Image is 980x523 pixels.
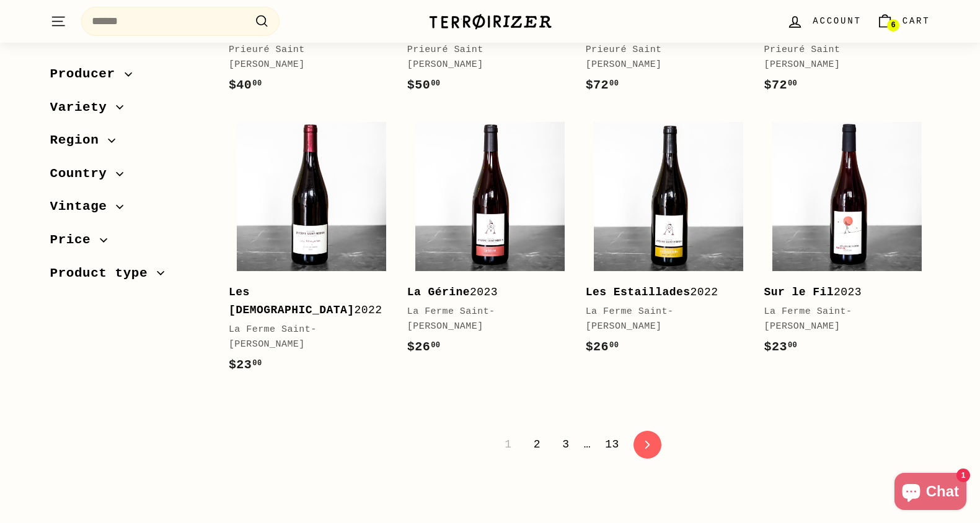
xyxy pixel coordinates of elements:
span: $72 [586,78,619,92]
inbox-online-store-chat: Shopify online store chat [891,473,970,513]
b: La Gérine [407,286,470,298]
span: $23 [229,358,262,372]
a: Sur le Fil2023La Ferme Saint-[PERSON_NAME] [764,114,930,370]
span: 1 [497,434,519,455]
a: Account [779,3,868,40]
div: 2022 [586,283,739,301]
button: Producer [50,61,209,94]
span: $23 [764,340,798,354]
span: Cart [903,14,930,28]
a: 13 [598,434,627,455]
sup: 00 [431,79,440,88]
sup: 00 [788,341,797,350]
div: Prieuré Saint [PERSON_NAME] [764,43,918,72]
div: Prieuré Saint [PERSON_NAME] [586,43,739,72]
span: Account [813,14,861,28]
b: Les Estaillades [586,286,691,298]
sup: 00 [252,359,262,368]
div: 2023 [764,283,918,301]
sup: 00 [788,79,797,88]
a: Cart [869,3,938,40]
span: $26 [586,340,619,354]
sup: 00 [609,341,619,350]
button: Region [50,127,209,160]
sup: 00 [609,79,619,88]
span: Vintage [50,196,117,217]
div: La Ferme Saint-[PERSON_NAME] [407,305,561,334]
b: Sur le Fil [764,286,834,298]
span: Region [50,130,108,151]
span: $26 [407,340,441,354]
button: Country [50,160,209,194]
button: Product type [50,260,209,293]
span: Price [50,230,100,251]
sup: 00 [431,341,440,350]
span: 6 [891,21,895,30]
span: $50 [407,78,441,92]
span: Variety [50,97,117,118]
span: … [584,439,591,450]
div: Prieuré Saint [PERSON_NAME] [229,43,382,72]
a: 2 [526,434,548,455]
span: $40 [229,78,262,92]
a: Les Estaillades2022La Ferme Saint-[PERSON_NAME] [586,114,752,370]
a: Les [DEMOGRAPHIC_DATA]2022La Ferme Saint-[PERSON_NAME] [229,114,395,387]
span: Producer [50,64,125,85]
button: Price [50,227,209,260]
a: La Gérine2023La Ferme Saint-[PERSON_NAME] [407,114,573,370]
span: $72 [764,78,798,92]
div: La Ferme Saint-[PERSON_NAME] [764,305,918,334]
span: Country [50,163,117,184]
span: Product type [50,263,157,284]
b: Les [DEMOGRAPHIC_DATA] [229,286,355,316]
button: Variety [50,94,209,128]
button: Vintage [50,193,209,227]
div: La Ferme Saint-[PERSON_NAME] [229,322,382,352]
div: La Ferme Saint-[PERSON_NAME] [586,305,739,334]
div: Prieuré Saint [PERSON_NAME] [407,43,561,72]
div: 2023 [407,283,561,301]
sup: 00 [252,79,262,88]
a: 3 [555,434,576,455]
div: 2022 [229,283,382,319]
